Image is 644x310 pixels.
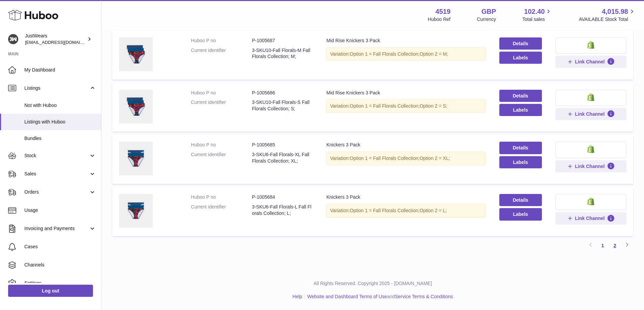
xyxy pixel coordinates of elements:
[587,41,594,49] img: shopify-small.png
[420,208,447,213] span: Option 2 = L;
[587,93,594,101] img: shopify-small.png
[119,90,153,123] img: Mid Rise Knickers 3 Pack
[24,207,96,214] span: Usage
[522,7,552,23] a: 102.40 Total sales
[24,189,89,195] span: Orders
[25,39,99,45] span: [EMAIL_ADDRESS][DOMAIN_NAME]
[24,67,96,73] span: My Dashboard
[524,7,545,16] span: 102.40
[8,285,93,297] a: Log out
[191,90,252,96] dt: Huboo P no
[555,212,626,224] button: Link Channel
[252,194,313,200] dd: P-1005684
[499,52,542,64] button: Labels
[326,99,485,113] div: Variation:
[119,142,153,175] img: Knickers 3 Pack
[499,37,542,50] a: Details
[499,194,542,206] a: Details
[575,215,605,221] span: Link Channel
[499,142,542,154] a: Details
[191,142,252,148] dt: Huboo P no
[420,103,447,109] span: Option 2 = S;
[119,194,153,228] img: Knickers 3 Pack
[24,225,89,232] span: Invoicing and Payments
[119,37,153,71] img: Mid Rise Knickers 3 Pack
[420,156,450,161] span: Option 2 = XL;
[499,90,542,102] a: Details
[326,204,485,218] div: Variation:
[24,135,96,142] span: Bundles
[252,204,313,217] dd: 3-SKU6-Fall Florals-L Fall Florals Collection; L;
[326,37,485,44] div: Mid Rise Knickers 3 Pack
[292,294,302,299] a: Help
[191,204,252,217] dt: Current identifier
[587,145,594,153] img: shopify-small.png
[25,33,86,46] div: JustWears
[435,7,451,16] strong: 4519
[326,194,485,200] div: Knickers 3 Pack
[350,51,420,57] span: Option 1 = Fall Florals Collection;
[107,280,639,287] p: All Rights Reserved. Copyright 2025 - [DOMAIN_NAME]
[24,171,89,177] span: Sales
[191,99,252,112] dt: Current identifier
[395,294,453,299] a: Service Terms & Conditions
[609,239,621,252] a: 2
[575,59,605,65] span: Link Channel
[597,239,609,252] a: 1
[24,102,96,109] span: Not with Huboo
[477,16,496,23] div: Currency
[575,163,605,169] span: Link Channel
[326,151,485,165] div: Variation:
[555,160,626,172] button: Link Channel
[24,85,89,91] span: Listings
[579,7,636,23] a: 4,015.98 AVAILABLE Stock Total
[575,111,605,117] span: Link Channel
[481,7,496,16] strong: GBP
[252,90,313,96] dd: P-1005686
[579,16,636,23] span: AVAILABLE Stock Total
[252,151,313,164] dd: 3-SKU6-Fall Florals-XL Fall Florals Collection; XL;
[24,244,96,250] span: Cases
[420,51,448,57] span: Option 2 = M;
[350,156,420,161] span: Option 1 = Fall Florals Collection;
[499,104,542,116] button: Labels
[326,90,485,96] div: Mid Rise Knickers 3 Pack
[252,142,313,148] dd: P-1005685
[555,108,626,120] button: Link Channel
[428,16,451,23] div: Huboo Ref
[326,142,485,148] div: Knickers 3 Pack
[252,99,313,112] dd: 3-SKU10-Fall Florals-S Fall Florals Collection; S;
[8,34,18,44] img: internalAdmin-4519@internal.huboo.com
[191,194,252,200] dt: Huboo P no
[252,47,313,60] dd: 3-SKU10-Fall Florals-M Fall Florals Collection; M;
[191,37,252,44] dt: Huboo P no
[555,56,626,68] button: Link Channel
[24,152,89,159] span: Stock
[587,197,594,205] img: shopify-small.png
[305,293,453,300] li: and
[350,208,420,213] span: Option 1 = Fall Florals Collection;
[252,37,313,44] dd: P-1005687
[24,262,96,268] span: Channels
[522,16,552,23] span: Total sales
[24,119,96,125] span: Listings with Huboo
[499,208,542,220] button: Labels
[350,103,420,109] span: Option 1 = Fall Florals Collection;
[191,47,252,60] dt: Current identifier
[326,47,485,61] div: Variation:
[191,151,252,164] dt: Current identifier
[602,7,628,16] span: 4,015.98
[24,280,96,286] span: Settings
[307,294,387,299] a: Website and Dashboard Terms of Use
[499,156,542,168] button: Labels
